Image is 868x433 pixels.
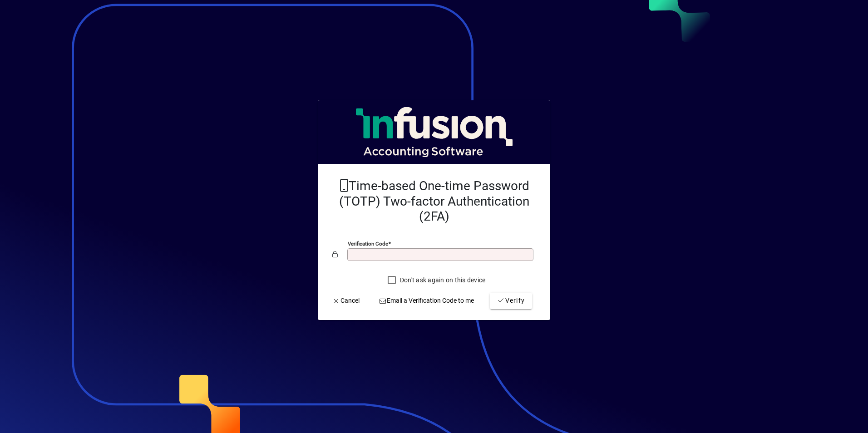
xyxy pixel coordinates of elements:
[348,241,388,247] mat-label: Verification code
[379,296,474,305] span: Email a Verification Code to me
[375,293,478,309] button: Email a Verification Code to me
[497,296,525,305] span: Verify
[332,178,536,224] h2: Time-based One-time Password (TOTP) Two-factor Authentication (2FA)
[398,276,486,285] label: Don't ask again on this device
[329,293,363,309] button: Cancel
[490,293,532,309] button: Verify
[332,296,360,305] span: Cancel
